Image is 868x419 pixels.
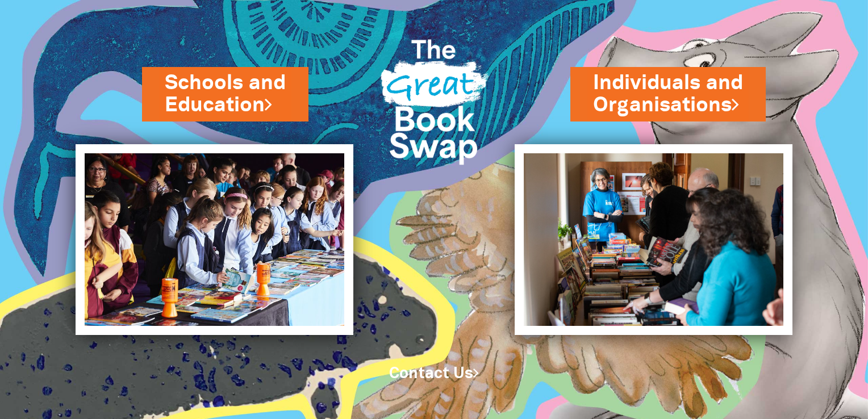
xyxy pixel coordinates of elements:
[370,14,498,183] img: Great Bookswap logo
[593,69,743,119] a: Individuals andOrganisations
[165,69,286,119] a: Schools andEducation
[515,144,792,335] img: Individuals and Organisations
[76,144,353,335] img: Schools and Education
[389,367,479,381] a: Contact Us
